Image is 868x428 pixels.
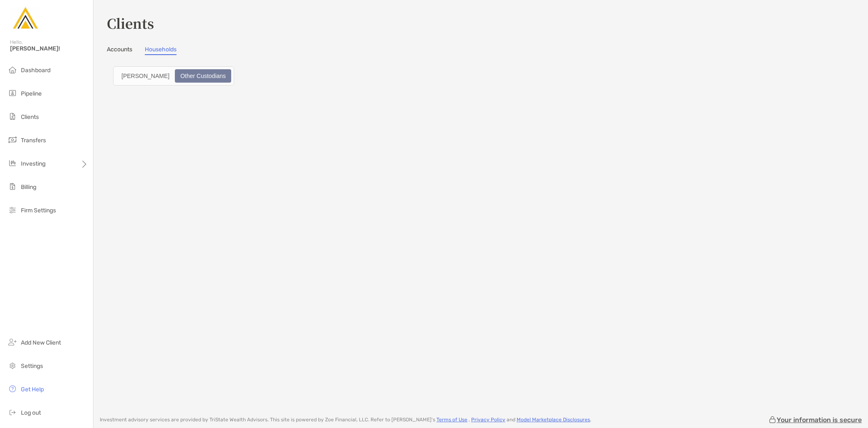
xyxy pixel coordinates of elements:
img: clients icon [8,111,18,121]
img: get-help icon [8,384,18,394]
span: Pipeline [21,90,42,97]
span: Billing [21,184,36,191]
img: settings icon [8,360,18,370]
a: Accounts [107,46,132,55]
div: segmented control [113,66,234,86]
a: Households [145,46,177,55]
span: Add New Client [21,339,61,346]
h3: Clients [107,13,855,33]
img: logout icon [8,407,18,417]
img: dashboard icon [8,65,18,75]
img: firm-settings icon [8,205,18,215]
span: Clients [21,113,39,121]
span: Get Help [21,386,44,393]
img: Zoe Logo [10,3,40,33]
span: Log out [21,409,41,416]
img: transfers icon [8,135,18,145]
img: billing icon [8,181,18,191]
span: Dashboard [21,67,50,74]
img: investing icon [8,158,18,168]
a: Privacy Policy [471,417,505,423]
span: [PERSON_NAME]! [10,45,88,52]
div: Zoe [117,70,174,82]
span: Firm Settings [21,207,56,214]
img: add_new_client icon [8,337,18,347]
p: Investment advisory services are provided by TriState Wealth Advisors . This site is powered by Z... [100,417,591,423]
div: Other Custodians [176,70,230,82]
a: Terms of Use [437,417,467,423]
span: Settings [21,363,43,370]
p: Your information is secure [777,416,862,424]
img: pipeline icon [8,88,18,98]
a: Model Marketplace Disclosures [517,417,590,423]
span: Investing [21,160,45,167]
span: Transfers [21,137,46,144]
